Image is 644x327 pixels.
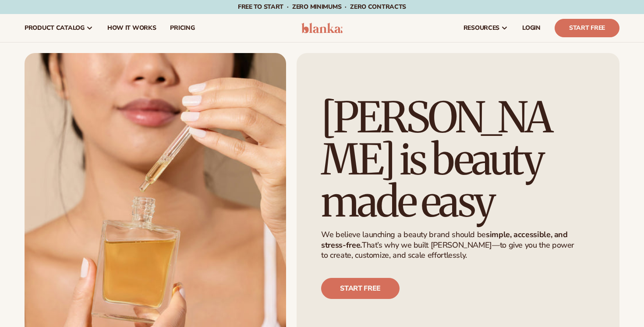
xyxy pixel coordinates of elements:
[301,23,343,33] img: logo
[25,25,85,32] span: product catalog
[522,25,541,32] span: LOGIN
[456,14,515,42] a: resources
[555,19,619,37] a: Start Free
[321,96,587,223] h1: [PERSON_NAME] is beauty made easy
[321,278,400,299] a: Start free
[238,3,406,11] span: Free to start · ZERO minimums · ZERO contracts
[515,14,548,42] a: LOGIN
[170,25,195,32] span: pricing
[18,14,100,42] a: product catalog
[100,14,163,42] a: How It Works
[464,25,499,32] span: resources
[163,14,202,42] a: pricing
[321,230,582,260] p: We believe launching a beauty brand should be That’s why we built [PERSON_NAME]—to give you the p...
[321,229,568,250] strong: simple, accessible, and stress-free.
[107,25,156,32] span: How It Works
